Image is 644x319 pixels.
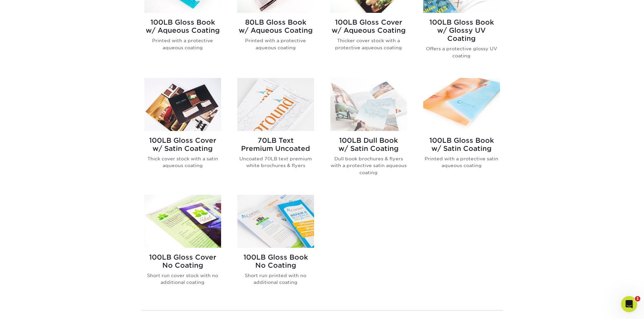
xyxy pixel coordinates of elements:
a: 70LB Text<br/>Premium Uncoated Brochures & Flyers 70LB TextPremium Uncoated Uncoated 70LB text pr... [237,78,314,187]
img: 100LB Gloss Cover<br/>w/ Satin Coating Brochures & Flyers [144,78,221,131]
p: Uncoated 70LB text premium white brochures & flyers [237,155,314,169]
h2: 100LB Gloss Cover w/ Aqueous Coating [330,18,407,34]
h2: 80LB Gloss Book w/ Aqueous Coating [237,18,314,34]
p: Thicker cover stock with a protective aqueous coating [330,37,407,51]
p: Printed with a protective satin aqueous coating [423,155,500,169]
h2: 100LB Dull Book w/ Satin Coating [330,136,407,153]
a: 100LB Gloss Cover<br/>No Coating Brochures & Flyers 100LB Gloss CoverNo Coating Short run cover s... [144,195,221,297]
p: Short run printed with no additional coating [237,272,314,286]
h2: 100LB Gloss Book w/ Satin Coating [423,136,500,153]
img: 100LB Dull Book<br/>w/ Satin Coating Brochures & Flyers [330,78,407,131]
h2: 100LB Gloss Book w/ Aqueous Coating [144,18,221,34]
p: Printed with a protective aqueous coating [237,37,314,51]
iframe: Intercom live chat [621,296,637,312]
a: 100LB Dull Book<br/>w/ Satin Coating Brochures & Flyers 100LB Dull Bookw/ Satin Coating Dull book... [330,78,407,187]
h2: 100LB Gloss Cover w/ Satin Coating [144,136,221,153]
a: 100LB Gloss Cover<br/>w/ Satin Coating Brochures & Flyers 100LB Gloss Coverw/ Satin Coating Thick... [144,78,221,187]
h2: 100LB Gloss Book No Coating [237,253,314,269]
p: Thick cover stock with a satin aqueous coating [144,155,221,169]
img: 100LB Gloss Book<br/>No Coating Brochures & Flyers [237,195,314,248]
p: Printed with a protective aqueous coating [144,37,221,51]
img: 100LB Gloss Cover<br/>No Coating Brochures & Flyers [144,195,221,248]
h2: 100LB Gloss Cover No Coating [144,253,221,269]
h2: 70LB Text Premium Uncoated [237,136,314,153]
img: 100LB Gloss Book<br/>w/ Satin Coating Brochures & Flyers [423,78,500,131]
img: 70LB Text<br/>Premium Uncoated Brochures & Flyers [237,78,314,131]
span: 1 [635,296,640,301]
p: Short run cover stock with no additional coating [144,272,221,286]
h2: 100LB Gloss Book w/ Glossy UV Coating [423,18,500,43]
p: Dull book brochures & flyers with a protective satin aqueous coating [330,155,407,176]
p: Offers a protective glossy UV coating [423,45,500,59]
a: 100LB Gloss Book<br/>w/ Satin Coating Brochures & Flyers 100LB Gloss Bookw/ Satin Coating Printed... [423,78,500,187]
a: 100LB Gloss Book<br/>No Coating Brochures & Flyers 100LB Gloss BookNo Coating Short run printed w... [237,195,314,297]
